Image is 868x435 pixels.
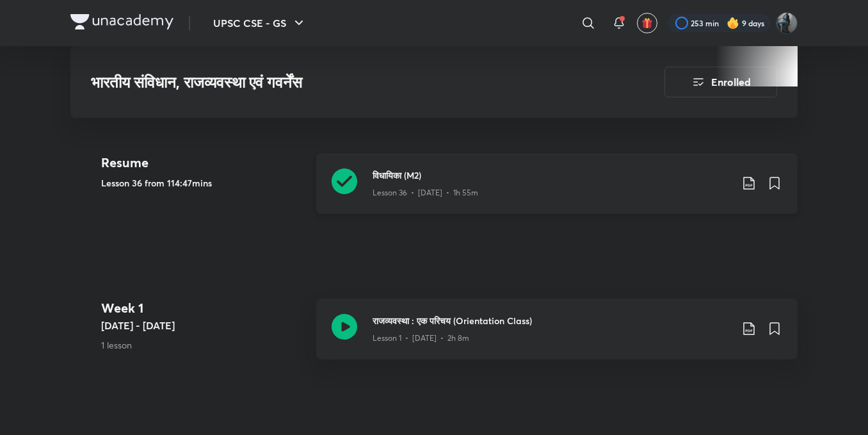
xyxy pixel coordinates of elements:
[91,73,592,92] h3: भारतीय संविधान, राजव्यवस्था एवं गवर्नेंस
[101,153,306,172] h4: Resume
[101,299,306,318] h4: Week 1
[727,17,739,29] img: streak
[70,14,173,33] a: Company Logo
[205,10,314,36] button: UPSC CSE - GS
[70,14,173,29] img: Company Logo
[101,318,306,333] h5: [DATE] - [DATE]
[373,168,731,182] h3: विधायिका (M2)
[373,314,731,327] h3: राजव्यवस्था : एक परिचय (Orientation Class)
[101,338,306,352] p: 1 lesson
[101,176,306,190] h5: Lesson 36 from 114:47mins
[637,13,657,33] button: avatar
[373,332,469,344] p: Lesson 1 • [DATE] • 2h 8m
[316,299,798,375] a: राजव्यवस्था : एक परिचय (Orientation Class)Lesson 1 • [DATE] • 2h 8m
[641,17,653,29] img: avatar
[373,187,478,199] p: Lesson 36 • [DATE] • 1h 55m
[664,67,777,97] button: Enrolled
[776,12,798,34] img: Komal
[316,153,798,229] a: विधायिका (M2)Lesson 36 • [DATE] • 1h 55m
